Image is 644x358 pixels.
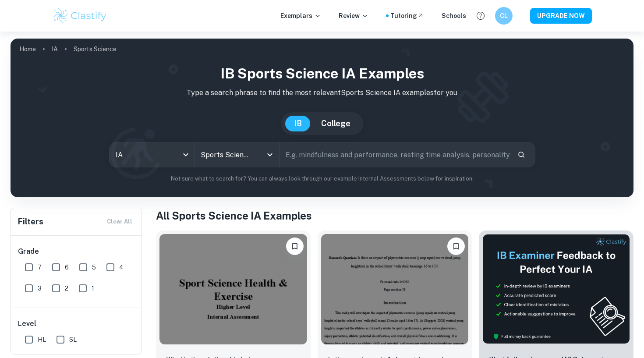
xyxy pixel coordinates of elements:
p: Review [339,11,368,21]
div: IA [110,142,194,167]
p: Exemplars [280,11,321,21]
img: Sports Science IA example thumbnail: What is the relationship between 15–16-y [159,234,307,344]
span: 5 [92,262,96,272]
img: Sports Science IA example thumbnail: Is there an impact of plyometric exercis [321,234,469,344]
img: Clastify logo [52,7,108,25]
span: 6 [65,262,69,272]
h6: Grade [18,246,135,257]
a: IA [52,43,58,55]
button: Help and Feedback [473,8,488,23]
button: College [312,116,359,131]
button: CL [495,7,513,25]
button: UPGRADE NOW [530,8,592,24]
a: Schools [442,11,466,21]
button: Bookmark [286,237,304,255]
h6: Filters [18,216,43,228]
span: SL [69,335,77,344]
span: 7 [38,262,42,272]
h6: CL [499,11,509,21]
img: profile cover [11,39,633,197]
span: 3 [38,284,42,293]
img: Thumbnail [482,234,630,344]
p: Not sure what to search for? You can always look through our example Internal Assessments below f... [18,174,626,183]
a: Home [19,43,36,55]
h1: IB Sports Science IA examples [18,63,626,84]
span: 4 [119,262,124,272]
button: Search [514,147,529,162]
button: IB [285,116,311,131]
button: Bookmark [447,237,465,255]
span: HL [38,335,46,344]
h1: All Sports Science IA Examples [156,208,633,223]
p: Sports Science [74,44,117,54]
h6: Level [18,319,135,329]
span: 2 [65,284,68,293]
button: Open [264,149,276,161]
a: Tutoring [390,11,424,21]
p: Type a search phrase to find the most relevant Sports Science IA examples for you [18,88,626,98]
input: E.g. mindfulness and performance, resting time analysis, personality and sport... [280,142,510,167]
span: 1 [92,284,94,293]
